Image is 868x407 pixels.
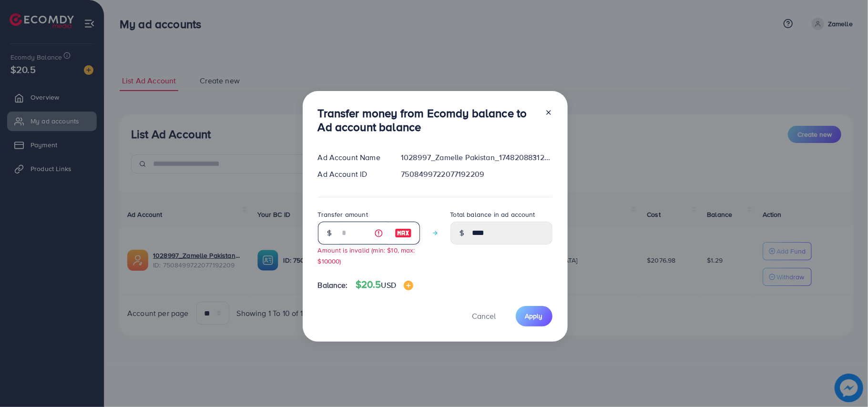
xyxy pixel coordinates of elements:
img: image [404,281,413,290]
div: 7508499722077192209 [393,169,560,180]
small: Amount is invalid (min: $10, max: $10000) [318,245,415,265]
label: Total balance in ad account [450,210,535,219]
div: 1028997_Zamelle Pakistan_1748208831279 [393,152,560,163]
h4: $20.5 [356,279,413,291]
span: Balance: [318,280,348,291]
div: Ad Account ID [310,169,394,180]
span: Apply [525,311,543,321]
button: Cancel [460,306,508,326]
div: Ad Account Name [310,152,394,163]
h3: Transfer money from Ecomdy balance to Ad account balance [318,106,537,134]
button: Apply [516,306,552,326]
span: Cancel [472,311,496,321]
label: Transfer amount [318,210,368,219]
img: image [395,227,412,239]
span: USD [381,280,396,290]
